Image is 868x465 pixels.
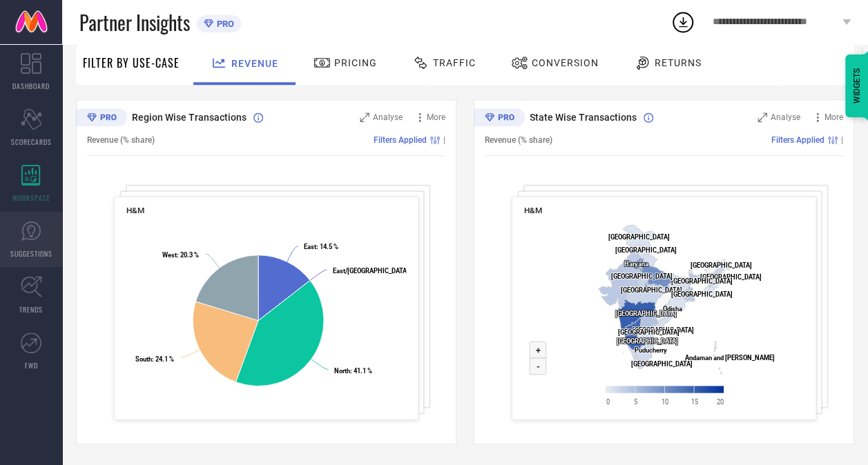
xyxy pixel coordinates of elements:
[231,58,278,69] span: Revenue
[700,273,762,280] text: [GEOGRAPHIC_DATA]
[611,273,673,280] text: [GEOGRAPHIC_DATA]
[615,246,677,253] text: [GEOGRAPHIC_DATA]
[532,57,599,68] span: Conversion
[824,112,843,122] span: More
[635,346,667,354] text: Puducherry
[758,112,767,122] svg: Zoom
[162,251,199,259] text: : 20.3 %
[671,290,733,298] text: [GEOGRAPHIC_DATA]
[630,359,692,367] text: [GEOGRAPHIC_DATA]
[79,8,190,37] span: Partner Insights
[621,286,682,294] text: [GEOGRAPHIC_DATA]
[87,135,155,145] span: Revenue (% share)
[617,337,678,345] text: [GEOGRAPHIC_DATA]
[671,277,733,284] text: [GEOGRAPHIC_DATA]
[524,206,542,215] span: H&M
[433,57,476,68] span: Traffic
[690,261,751,268] text: [GEOGRAPHIC_DATA]
[655,57,702,68] span: Returns
[132,112,247,123] span: Region Wise Transactions
[126,206,144,215] span: H&M
[334,366,350,374] tspan: North
[213,19,234,29] span: PRO
[634,397,637,405] text: 5
[360,112,369,122] svg: Zoom
[373,112,403,122] span: Analyse
[537,361,540,371] text: -
[662,397,668,405] text: 10
[12,192,50,203] span: WORKSPACE
[615,310,677,317] text: [GEOGRAPHIC_DATA]
[685,354,775,362] text: Andaman and [PERSON_NAME]
[530,112,637,123] span: State Wise Transactions
[443,135,445,145] span: |
[10,248,52,259] span: SUGGESTIONS
[162,251,177,259] tspan: West
[474,108,525,129] div: Premium
[771,112,800,122] span: Analyse
[11,137,52,147] span: SCORECARDS
[374,135,427,145] span: Filters Applied
[83,55,180,71] span: Filter By Use-Case
[303,243,316,250] tspan: East
[427,112,445,122] span: More
[663,305,682,313] text: Odisha
[334,366,372,374] text: : 41.1 %
[671,10,695,34] div: Open download list
[618,328,679,336] text: [GEOGRAPHIC_DATA]
[608,233,670,241] text: [GEOGRAPHIC_DATA]
[536,345,541,355] text: +
[303,243,338,250] text: : 14.5 %
[333,267,427,275] text: : 0.0 %
[334,57,377,68] span: Pricing
[716,397,723,405] text: 20
[485,135,552,145] span: Revenue (% share)
[25,360,38,370] span: FWD
[771,135,824,145] span: Filters Applied
[19,304,43,315] span: TRENDS
[135,355,174,362] text: : 24.1 %
[135,355,152,362] tspan: South
[624,260,648,268] text: Haryana
[606,397,610,405] text: 0
[633,326,694,334] text: [GEOGRAPHIC_DATA]
[333,267,409,275] tspan: East/[GEOGRAPHIC_DATA]
[12,81,50,91] span: DASHBOARD
[76,108,127,129] div: Premium
[691,397,697,405] text: 15
[841,135,843,145] span: |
